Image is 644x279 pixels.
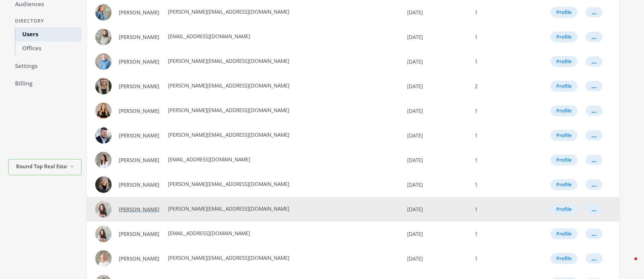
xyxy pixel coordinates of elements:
[471,123,528,148] td: 1
[591,135,597,136] div: ...
[591,258,597,259] div: ...
[167,33,250,40] span: [EMAIL_ADDRESS][DOMAIN_NAME]
[591,86,597,87] div: ...
[114,228,164,240] a: [PERSON_NAME]
[119,206,159,213] span: [PERSON_NAME]
[471,246,528,271] td: 1
[550,179,577,190] button: Profile
[95,201,112,217] img: Emily Shaw profile
[95,29,112,45] img: Ben Kastleman profile
[95,103,112,119] img: Caroline Wolff profile
[167,8,289,15] span: [PERSON_NAME][EMAIL_ADDRESS][DOMAIN_NAME]
[114,105,164,117] a: [PERSON_NAME]
[167,107,289,114] span: [PERSON_NAME][EMAIL_ADDRESS][DOMAIN_NAME]
[402,49,471,74] td: [DATE]
[119,34,159,40] span: [PERSON_NAME]
[402,197,471,222] td: [DATE]
[114,55,164,68] a: [PERSON_NAME]
[167,156,250,163] span: [EMAIL_ADDRESS][DOMAIN_NAME]
[550,7,577,18] button: Profile
[586,7,602,17] button: ...
[119,132,159,139] span: [PERSON_NAME]
[95,176,112,193] img: Connie Burch profile
[402,246,471,271] td: [DATE]
[550,204,577,215] button: Profile
[95,250,112,267] img: Frank Hillbolt profile
[8,77,82,91] a: Billing
[95,78,112,94] img: Caitlin Jacob profile
[471,74,528,98] td: 2
[550,31,577,42] button: Profile
[114,80,164,93] a: [PERSON_NAME]
[591,110,597,111] div: ...
[591,184,597,185] div: ...
[586,253,602,264] button: ...
[402,98,471,123] td: [DATE]
[550,228,577,239] button: Profile
[586,180,602,190] button: ...
[95,53,112,70] img: Bryan Roberts profile
[95,127,112,144] img: Christopher Diehl profile
[550,130,577,141] button: Profile
[586,32,602,42] button: ...
[114,203,164,216] a: [PERSON_NAME]
[167,57,289,64] span: [PERSON_NAME][EMAIL_ADDRESS][DOMAIN_NAME]
[167,181,289,187] span: [PERSON_NAME][EMAIL_ADDRESS][DOMAIN_NAME]
[591,12,597,13] div: ...
[550,105,577,116] button: Profile
[402,74,471,98] td: [DATE]
[591,37,597,37] div: ...
[402,172,471,197] td: [DATE]
[167,82,289,89] span: [PERSON_NAME][EMAIL_ADDRESS][DOMAIN_NAME]
[114,6,164,19] a: [PERSON_NAME]
[15,41,82,56] a: Offices
[167,230,250,237] span: [EMAIL_ADDRESS][DOMAIN_NAME]
[119,58,159,65] span: [PERSON_NAME]
[114,154,164,167] a: [PERSON_NAME]
[471,197,528,222] td: 1
[119,107,159,114] span: [PERSON_NAME]
[119,230,159,237] span: [PERSON_NAME]
[119,9,159,16] span: [PERSON_NAME]
[586,130,602,141] button: ...
[167,254,289,261] span: [PERSON_NAME][EMAIL_ADDRESS][DOMAIN_NAME]
[8,15,82,27] div: Directory
[167,205,289,212] span: [PERSON_NAME][EMAIL_ADDRESS][DOMAIN_NAME]
[95,4,112,21] img: Ashley Mitchell profile
[586,155,602,165] button: ...
[591,234,597,234] div: ...
[167,131,289,138] span: [PERSON_NAME][EMAIL_ADDRESS][DOMAIN_NAME]
[586,106,602,116] button: ...
[550,253,577,264] button: Profile
[119,83,159,90] span: [PERSON_NAME]
[114,252,164,265] a: [PERSON_NAME]
[550,81,577,92] button: Profile
[402,222,471,246] td: [DATE]
[119,181,159,188] span: [PERSON_NAME]
[16,163,67,171] span: Round Top Real Estate
[586,81,602,91] button: ...
[471,222,528,246] td: 1
[8,59,82,74] a: Settings
[586,204,602,214] button: ...
[95,152,112,168] img: Claire Zapalac profile
[591,61,597,62] div: ...
[586,56,602,67] button: ...
[550,155,577,165] button: Profile
[402,25,471,49] td: [DATE]
[95,226,112,242] img: Emily Shaw profile
[114,178,164,191] a: [PERSON_NAME]
[471,25,528,49] td: 1
[471,172,528,197] td: 1
[471,98,528,123] td: 1
[114,31,164,43] a: [PERSON_NAME]
[402,123,471,148] td: [DATE]
[550,56,577,67] button: Profile
[15,27,82,42] a: Users
[119,157,159,163] span: [PERSON_NAME]
[586,229,602,239] button: ...
[119,255,159,262] span: [PERSON_NAME]
[471,148,528,172] td: 1
[471,49,528,74] td: 1
[114,129,164,142] a: [PERSON_NAME]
